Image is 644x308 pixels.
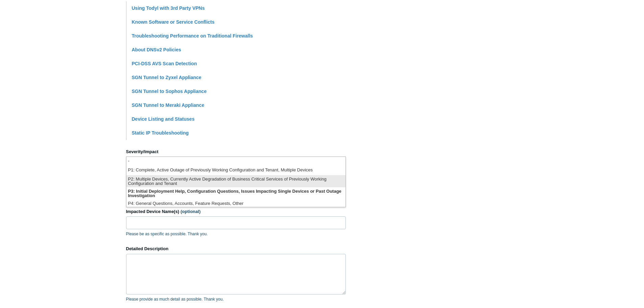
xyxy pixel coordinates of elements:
li: P3: Initial Deployment Help, Configuration Questions, Issues Impacting Single Devices or Past Out... [126,187,345,199]
a: PCI-DSS AVS Scan Detection [132,61,197,66]
li: P4: General Questions, Accounts, Feature Requests, Other [126,199,345,209]
span: (optional) [181,209,200,214]
label: Detailed Description [126,245,346,252]
a: Static IP Troubleshooting [132,130,189,136]
li: P2: Multiple Devices, Currently Active Degradation of Business Critical Services of Previously Wo... [126,175,345,187]
a: Device Listing and Statuses [132,116,195,122]
p: Please provide as much detail as possible. Thank you. [126,296,346,302]
a: Known Software or Service Conflicts [132,19,215,25]
p: Please be as specific as possible. Thank you. [126,231,346,237]
a: Using Todyl with 3rd Party VPNs [132,5,205,11]
a: SGN Tunnel to Zyxel Appliance [132,75,201,80]
label: Impacted Device Name(s) [126,208,346,215]
a: Troubleshooting Performance on Traditional Firewalls [132,33,253,39]
li: - [126,157,345,166]
li: P1: Complete, Active Outage of Previously Working Configuration and Tenant, Multiple Devices [126,166,345,175]
a: SGN Tunnel to Sophos Appliance [132,89,207,94]
a: About DNSv2 Policies [132,47,181,52]
label: Severity/Impact [126,148,346,155]
a: SGN Tunnel to Meraki Appliance [132,102,205,108]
